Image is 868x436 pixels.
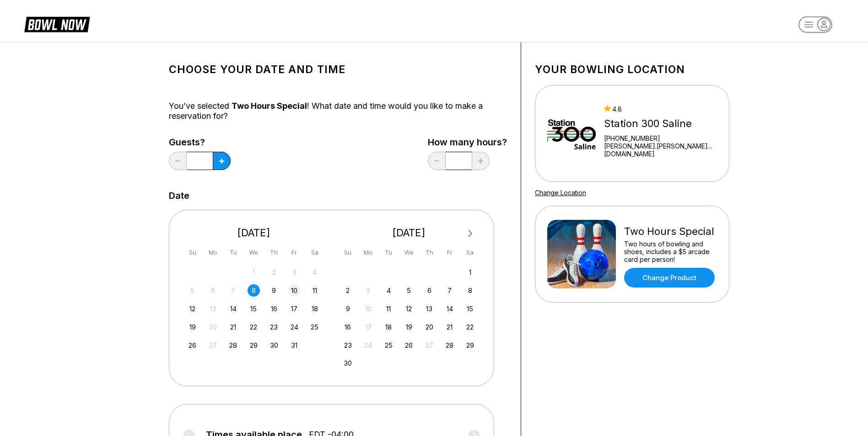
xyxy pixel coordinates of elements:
[464,284,476,297] div: Choose Saturday, November 8th, 2025
[423,303,436,315] div: Choose Thursday, November 13th, 2025
[207,246,219,259] div: Mo
[288,266,301,278] div: Not available Friday, October 3rd, 2025
[169,101,507,121] div: You’ve selected ! What date and time would you like to make a reservation for?
[248,266,260,278] div: Not available Wednesday, October 1st, 2025
[383,339,395,351] div: Choose Tuesday, November 25th, 2025
[227,246,239,259] div: Tu
[383,284,395,297] div: Choose Tuesday, November 4th, 2025
[443,339,456,351] div: Choose Friday, November 28th, 2025
[288,303,301,315] div: Choose Friday, October 17th, 2025
[185,265,323,351] div: month 2025-10
[362,339,374,351] div: Not available Monday, November 24th, 2025
[403,339,415,351] div: Choose Wednesday, November 26th, 2025
[464,303,476,315] div: Choose Saturday, November 15th, 2025
[342,357,354,369] div: Choose Sunday, November 30th, 2025
[308,266,321,278] div: Not available Saturday, October 4th, 2025
[604,142,717,158] a: [PERSON_NAME].[PERSON_NAME]...[DOMAIN_NAME]
[308,246,321,259] div: Sa
[308,303,321,315] div: Choose Saturday, October 18th, 2025
[227,339,239,351] div: Choose Tuesday, October 28th, 2025
[169,63,507,76] h1: Choose your Date and time
[342,284,354,297] div: Choose Sunday, November 2nd, 2025
[423,321,436,333] div: Choose Thursday, November 20th, 2025
[268,321,280,333] div: Choose Thursday, October 23rd, 2025
[248,321,260,333] div: Choose Wednesday, October 22nd, 2025
[248,339,260,351] div: Choose Wednesday, October 29th, 2025
[604,117,717,130] div: Station 300 Saline
[403,284,415,297] div: Choose Wednesday, November 5th, 2025
[308,284,321,297] div: Choose Saturday, October 11th, 2025
[464,339,476,351] div: Choose Saturday, November 29th, 2025
[383,303,395,315] div: Choose Tuesday, November 11th, 2025
[248,303,260,315] div: Choose Wednesday, October 15th, 2025
[342,246,354,259] div: Su
[186,284,199,297] div: Not available Sunday, October 5th, 2025
[186,246,199,259] div: Su
[464,266,476,278] div: Choose Saturday, November 1st, 2025
[183,227,325,239] div: [DATE]
[207,303,219,315] div: Not available Monday, October 13th, 2025
[207,339,219,351] div: Not available Monday, October 27th, 2025
[169,137,231,147] label: Guests?
[362,303,374,315] div: Not available Monday, November 10th, 2025
[186,321,199,333] div: Choose Sunday, October 19th, 2025
[403,246,415,259] div: We
[604,134,717,142] div: [PHONE_NUMBER]
[338,227,480,239] div: [DATE]
[463,226,478,241] button: Next Month
[624,268,715,287] a: Change Product
[403,303,415,315] div: Choose Wednesday, November 12th, 2025
[308,321,321,333] div: Choose Saturday, October 25th, 2025
[464,321,476,333] div: Choose Saturday, November 22nd, 2025
[535,189,586,197] a: Change Location
[383,321,395,333] div: Choose Tuesday, November 18th, 2025
[535,63,729,76] h1: Your bowling location
[342,339,354,351] div: Choose Sunday, November 23rd, 2025
[248,246,260,259] div: We
[227,284,239,297] div: Not available Tuesday, October 7th, 2025
[547,220,616,288] img: Two Hours Special
[268,266,280,278] div: Not available Thursday, October 2nd, 2025
[288,321,301,333] div: Choose Friday, October 24th, 2025
[423,339,436,351] div: Not available Thursday, November 27th, 2025
[268,284,280,297] div: Choose Thursday, October 9th, 2025
[268,303,280,315] div: Choose Thursday, October 16th, 2025
[169,191,189,201] label: Date
[232,101,307,111] span: Two Hours Special
[547,99,596,168] img: Station 300 Saline
[186,303,199,315] div: Choose Sunday, October 12th, 2025
[383,246,395,259] div: Tu
[403,321,415,333] div: Choose Wednesday, November 19th, 2025
[288,246,301,259] div: Fr
[268,246,280,259] div: Th
[362,246,374,259] div: Mo
[443,321,456,333] div: Choose Friday, November 21st, 2025
[464,246,476,259] div: Sa
[423,246,436,259] div: Th
[248,284,260,297] div: Choose Wednesday, October 8th, 2025
[342,303,354,315] div: Choose Sunday, November 9th, 2025
[227,303,239,315] div: Choose Tuesday, October 14th, 2025
[207,284,219,297] div: Not available Monday, October 6th, 2025
[288,339,301,351] div: Choose Friday, October 31st, 2025
[362,284,374,297] div: Not available Monday, November 3rd, 2025
[428,137,507,147] label: How many hours?
[362,321,374,333] div: Not available Monday, November 17th, 2025
[624,240,717,263] div: Two hours of bowling and shoes, includes a $5 arcade card per person!
[268,339,280,351] div: Choose Thursday, October 30th, 2025
[227,321,239,333] div: Choose Tuesday, October 21st, 2025
[340,265,478,370] div: month 2025-11
[443,284,456,297] div: Choose Friday, November 7th, 2025
[624,225,717,238] div: Two Hours Special
[342,321,354,333] div: Choose Sunday, November 16th, 2025
[423,284,436,297] div: Choose Thursday, November 6th, 2025
[207,321,219,333] div: Not available Monday, October 20th, 2025
[186,339,199,351] div: Choose Sunday, October 26th, 2025
[443,246,456,259] div: Fr
[443,303,456,315] div: Choose Friday, November 14th, 2025
[604,105,717,113] div: 4.8
[288,284,301,297] div: Choose Friday, October 10th, 2025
